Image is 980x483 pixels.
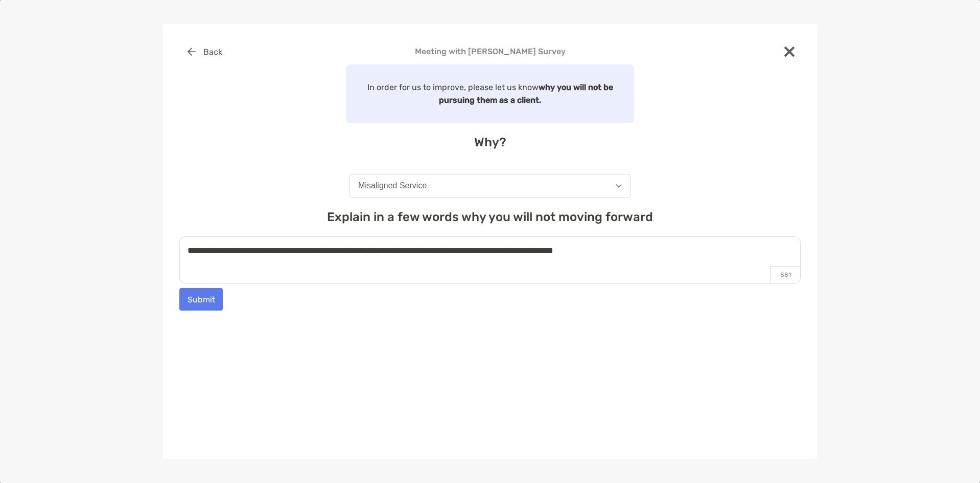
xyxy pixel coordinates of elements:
h4: Explain in a few words why you will not moving forward [179,210,801,224]
button: Back [179,40,230,63]
button: Misaligned Service [349,174,631,197]
h4: Meeting with [PERSON_NAME] Survey [179,47,801,56]
h4: Why? [179,135,801,149]
img: Open dropdown arrow [616,184,622,188]
img: button icon [188,48,196,56]
div: Misaligned Service [358,181,427,190]
p: In order for us to improve, please let us know [352,81,628,106]
img: close modal [784,47,795,57]
button: Submit [179,288,223,311]
p: 881 [770,266,800,283]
